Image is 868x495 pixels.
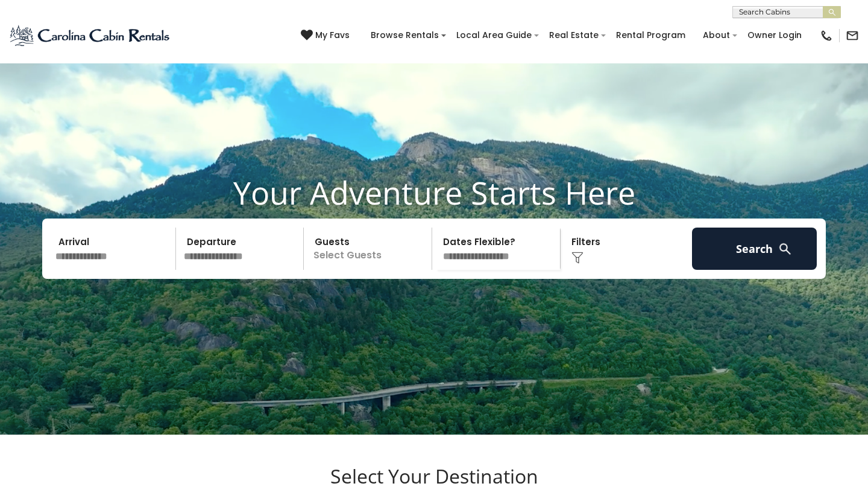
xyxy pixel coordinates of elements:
[315,29,350,42] span: My Favs
[450,26,538,45] a: Local Area Guide
[365,26,445,45] a: Browse Rentals
[9,24,172,48] img: Blue-2.png
[697,26,736,45] a: About
[820,29,833,42] img: phone-regular-black.png
[9,174,859,211] h1: Your Adventure Starts Here
[692,228,817,270] button: Search
[778,241,793,257] img: search-regular-white.png
[307,228,432,270] p: Select Guests
[846,29,859,42] img: mail-regular-black.png
[571,252,583,264] img: filter--v1.png
[741,26,808,45] a: Owner Login
[543,26,605,45] a: Real Estate
[301,29,353,42] a: My Favs
[610,26,691,45] a: Rental Program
